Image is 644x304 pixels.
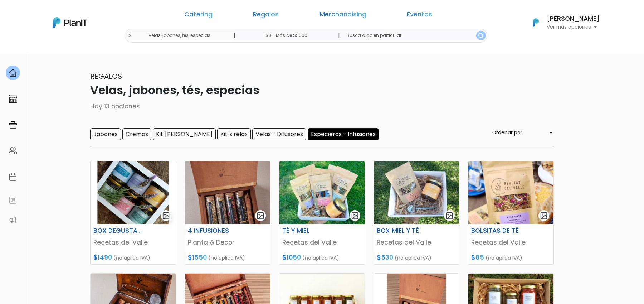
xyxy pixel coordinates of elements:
p: Recetas del Valle [377,238,456,247]
img: thumb_WhatsApp_Image_2024-10-03_at_13.51.37.jpeg [468,161,553,224]
img: search_button-432b6d5273f82d61273b3651a40e1bd1b912527efae98b1b7a1b2c0702e16a8d.svg [478,33,484,38]
a: Catering [184,11,213,20]
img: marketplace-4ceaa7011d94191e9ded77b95e3339b90024bf715f7c57f8cf31f2d8c509eaba.svg [9,95,17,103]
span: $1050 [282,253,301,262]
img: gallery-light [445,212,454,220]
h6: 4 INFUSIONES [184,227,242,235]
span: (no aplica IVA) [302,254,339,261]
h6: [PERSON_NAME] [547,16,600,22]
p: Ver más opciones [547,25,600,30]
a: gallery-light TÈ Y MIEL Recetas del Valle $1050 (no aplica IVA) [279,161,365,265]
button: PlanIt Logo [PERSON_NAME] Ver más opciones [524,13,600,32]
a: Eventos [407,11,432,20]
span: (no aplica IVA) [486,254,522,261]
img: partners-52edf745621dab592f3b2c58e3bca9d71375a7ef29c3b500c9f145b62cc070d4.svg [9,216,17,225]
img: PlanIt Logo [53,17,87,28]
img: thumb_d4e66a35-e19a-41b5-b340-f80bae48c4ef.jpg [374,161,459,224]
img: gallery-light [540,212,548,220]
span: (no aplica IVA) [113,254,150,261]
img: thumb_PHOTO-2024-04-09-14-21-58.jpg [279,161,365,224]
p: | [338,31,340,40]
a: gallery-light 4 INFUSIONES Pianta & Decor $1550 (no aplica IVA) [185,161,270,265]
img: people-662611757002400ad9ed0e3c099ab2801c6687ba6c219adb57efc949bc21e19d.svg [9,146,17,155]
span: $85 [471,253,484,262]
input: Buscá algo en particular.. [341,29,487,43]
p: Recetas del Valle [471,238,551,247]
a: Merchandising [319,11,366,20]
a: Regalos [253,11,279,20]
input: Cremas [122,128,151,140]
img: close-6986928ebcb1d6c9903e3b54e860dbc4d054630f23adef3a32610726dff6a82b.svg [128,33,132,38]
img: home-e721727adea9d79c4d83392d1f703f7f8bce08238fde08b1acbfd93340b81755.svg [9,69,17,77]
input: Kit´[PERSON_NAME] [153,128,216,140]
h6: BOX MIEL Y TÉ [372,227,431,235]
p: Hay 13 opciones [90,102,554,111]
input: Jabones [90,128,121,140]
a: gallery-light BOX DEGUSTACIÓN Recetas del Valle $1490 (no aplica IVA) [90,161,176,265]
a: gallery-light BOX MIEL Y TÉ Recetas del Valle $530 (no aplica IVA) [374,161,459,265]
img: PlanIt Logo [528,15,544,30]
img: feedback-78b5a0c8f98aac82b08bfc38622c3050aee476f2c9584af64705fc4e61158814.svg [9,196,17,204]
h6: BOLSITAS DE TÉ [467,227,526,235]
input: Velas - Difusores [252,128,306,140]
p: | [234,31,235,40]
img: campaigns-02234683943229c281be62815700db0a1741e53638e28bf9629b52c665b00959.svg [9,121,17,129]
h6: BOX DEGUSTACIÓN [89,227,148,235]
p: Recetas del Valle [93,238,173,247]
img: thumb_WhatsApp_Image_2023-05-19_at_16.56.29.jpg [91,161,176,224]
span: (no aplica IVA) [395,254,431,261]
span: $1490 [93,253,112,262]
img: calendar-87d922413cdce8b2cf7b7f5f62616a5cf9e4887200fb71536465627b3292af00.svg [9,173,17,181]
p: Velas, jabones, tés, especias [90,82,554,99]
p: Pianta & Decor [188,238,267,247]
input: Kit´s relax [217,128,251,140]
h6: TÈ Y MIEL [278,227,337,235]
img: gallery-light [351,212,359,220]
span: $530 [377,253,393,262]
span: (no aplica IVA) [208,254,245,261]
p: Regalos [90,71,554,82]
span: $1550 [188,253,207,262]
img: gallery-light [257,212,265,220]
img: gallery-light [162,212,170,220]
p: Recetas del Valle [282,238,362,247]
a: gallery-light BOLSITAS DE TÉ Recetas del Valle $85 (no aplica IVA) [468,161,554,265]
img: thumb_WhatsApp_Image_2022-11-09_at_14.24.23.jpeg [185,161,270,224]
input: Especieros - Infusiones [308,128,379,140]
